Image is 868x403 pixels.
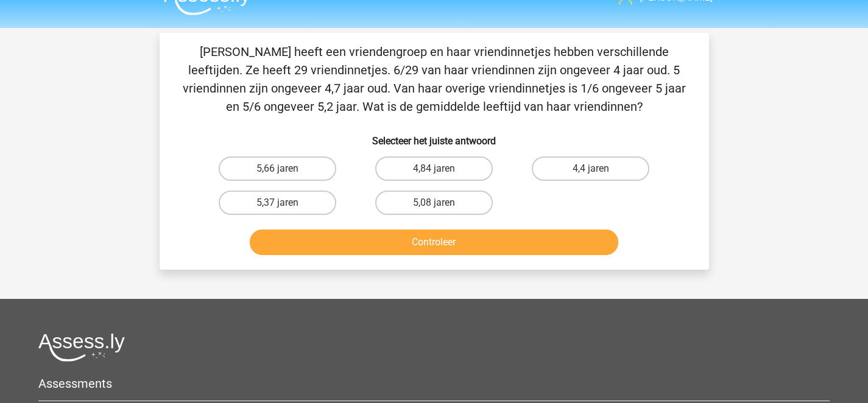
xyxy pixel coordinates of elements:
h5: Assessments [38,376,830,391]
button: Controleer [250,230,618,255]
label: 5,37 jaren [219,191,336,215]
label: 5,66 jaren [219,156,336,181]
img: Assessly logo [38,333,125,362]
label: 4,4 jaren [532,156,649,181]
h6: Selecteer het juiste antwoord [179,125,690,147]
p: [PERSON_NAME] heeft een vriendengroep en haar vriendinnetjes hebben verschillende leeftijden. Ze ... [179,43,690,116]
label: 4,84 jaren [375,156,493,181]
label: 5,08 jaren [375,191,493,215]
